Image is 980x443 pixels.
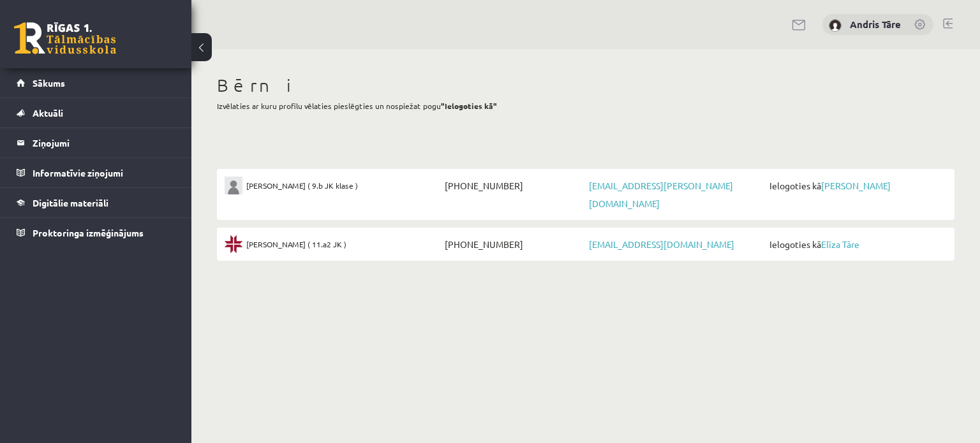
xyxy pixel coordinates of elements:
span: Digitālie materiāli [33,197,108,208]
a: Aktuāli [17,98,175,127]
img: Jānis Tāre [225,177,242,194]
b: "Ielogoties kā" [441,101,497,111]
a: Digitālie materiāli [17,188,175,217]
legend: Informatīvie ziņojumi [33,158,175,187]
span: Ielogoties kā [766,235,947,253]
span: Aktuāli [33,107,63,119]
img: Andris Tāre [829,19,842,32]
p: Izvēlaties ar kuru profilu vēlaties pieslēgties un nospiežat pogu [217,100,954,112]
a: [EMAIL_ADDRESS][DOMAIN_NAME] [589,238,734,250]
span: [PERSON_NAME] ( 11.a2 JK ) [246,235,346,253]
a: Proktoringa izmēģinājums [17,218,175,247]
span: Proktoringa izmēģinājums [33,227,144,238]
span: Sākums [33,77,65,89]
a: Sākums [17,68,175,98]
a: Ziņojumi [17,128,175,157]
a: [EMAIL_ADDRESS][PERSON_NAME][DOMAIN_NAME] [589,180,733,209]
span: [PERSON_NAME] ( 9.b JK klase ) [246,177,358,194]
a: Elīza Tāre [821,238,859,250]
a: Informatīvie ziņojumi [17,158,175,187]
img: Elīza Tāre [225,235,242,253]
a: Rīgas 1. Tālmācības vidusskola [14,22,116,54]
span: [PHONE_NUMBER] [442,235,586,253]
span: [PHONE_NUMBER] [442,177,586,194]
legend: Ziņojumi [33,128,175,157]
span: Ielogoties kā [766,177,947,194]
a: [PERSON_NAME] [821,180,891,191]
h1: Bērni [217,75,954,96]
a: Andris Tāre [850,18,901,31]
